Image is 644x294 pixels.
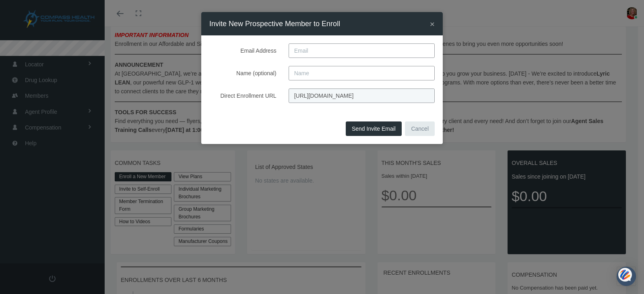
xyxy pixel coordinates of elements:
button: Cancel [405,121,435,136]
label: Direct Enrollment URL [203,88,283,103]
button: Close [430,20,435,28]
h4: Invite New Prospective Member to Enroll [209,18,340,29]
img: svg+xml;base64,PHN2ZyB3aWR0aD0iNDQiIGhlaWdodD0iNDQiIHZpZXdCb3g9IjAgMCA0NCA0NCIgZmlsbD0ibm9uZSIgeG... [618,267,632,282]
div: Open Intercom Messenger [617,267,636,286]
label: Email Address [203,43,283,58]
input: Email [289,43,435,58]
input: Direct Enrollment URL [289,88,435,103]
span: × [430,19,435,29]
label: Name (optional) [203,66,283,80]
input: Name [289,66,435,80]
button: Send Invite Email [346,121,402,136]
